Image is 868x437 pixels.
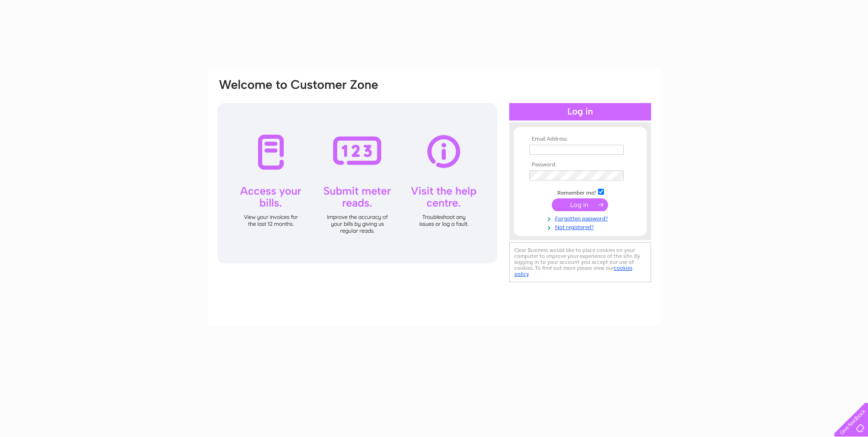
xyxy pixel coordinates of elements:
[529,213,633,222] a: Forgotten password?
[529,222,633,231] a: Not registered?
[514,265,632,277] a: cookies policy
[509,242,651,282] div: Clear Business would like to place cookies on your computer to improve your experience of the sit...
[552,198,608,211] input: Submit
[527,187,633,197] td: Remember me?
[527,136,633,142] th: Email Address:
[527,162,633,168] th: Password:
